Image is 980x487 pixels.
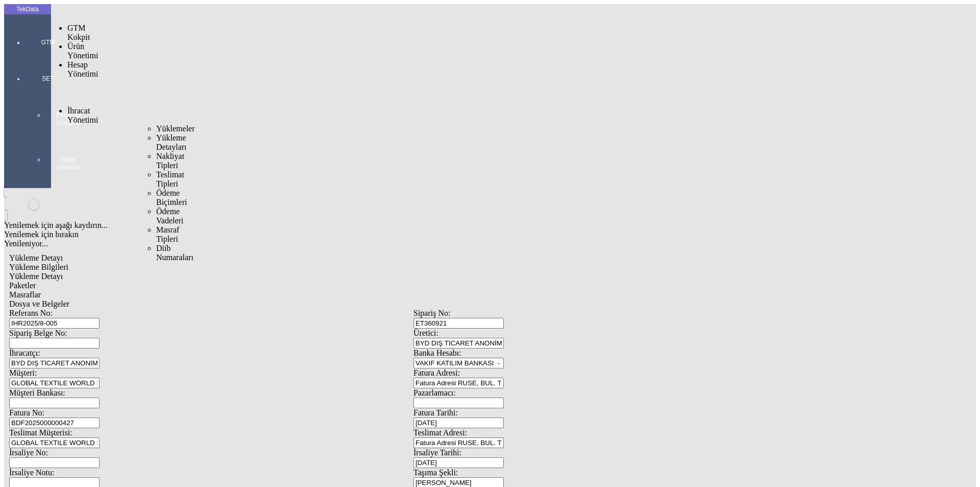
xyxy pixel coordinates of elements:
[156,244,193,262] span: Diib Numaraları
[9,299,69,308] span: Dosya ve Belgeler
[4,230,823,239] div: Yenilemek için bırakın
[413,388,456,397] span: Pazarlamacı:
[9,290,41,299] span: Masraflar
[9,272,63,281] span: Yükleme Detayı
[9,329,67,337] span: Sipariş Belge No:
[9,408,44,417] span: Fatura No:
[413,329,438,337] span: Üretici:
[9,428,72,437] span: Teslimat Müşterisi:
[67,24,90,41] span: GTM Kokpit
[9,281,36,290] span: Paketler
[4,221,823,230] div: Yenilemek için aşağı kaydırın...
[9,253,63,262] span: Yükleme Detayı
[9,349,40,357] span: İhracatçı:
[413,309,450,317] span: Sipariş No:
[156,189,187,206] span: Ödeme Biçimleri
[4,239,823,248] div: Yenileniyor...
[156,152,184,170] span: Nakliyat Tipleri
[9,309,53,317] span: Referans No:
[413,368,460,377] span: Fatura Adresi:
[413,408,458,417] span: Fatura Tarihi:
[156,207,183,225] span: Ödeme Vadeleri
[156,124,195,133] span: Yüklemeler
[67,60,98,78] span: Hesap Yönetimi
[413,428,467,437] span: Teslimat Adresi:
[9,448,48,457] span: İrsaliye No:
[413,468,458,477] span: Taşıma Şekli:
[9,263,68,271] span: Yükleme Bilgileri
[33,75,63,83] span: SET
[413,448,461,457] span: İrsaliye Tarihi:
[156,133,187,151] span: Yükleme Detayları
[413,349,461,357] span: Banka Hesabı:
[67,42,98,60] span: Ürün Yönetimi
[156,225,179,243] span: Masraf Tipleri
[4,5,51,13] div: TekData
[9,368,37,377] span: Müşteri:
[9,468,54,477] span: İrsaliye Notu:
[67,106,98,124] span: İhracat Yönetimi
[9,388,65,397] span: Müşteri Bankası:
[156,170,184,188] span: Teslimat Tipleri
